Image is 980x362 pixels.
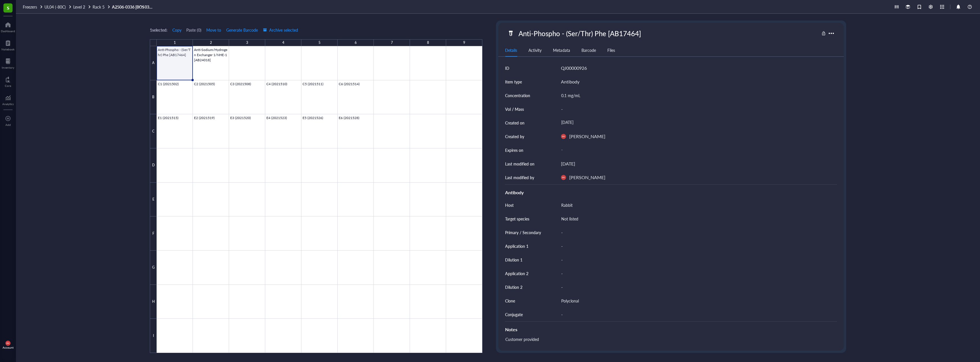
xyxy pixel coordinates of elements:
[93,4,105,10] span: Rack 5
[23,4,43,9] a: Freezers
[2,102,14,106] div: Analytics
[559,267,834,279] div: -
[505,47,517,53] div: Details
[150,46,157,80] div: A
[1,48,15,51] div: Notebook
[226,28,258,32] span: Generate Barcode
[559,118,834,128] div: [DATE]
[7,4,9,11] span: S
[505,120,524,126] div: Created on
[559,226,834,238] div: -
[505,257,522,263] div: Dilution 1
[391,39,393,46] div: 7
[206,25,221,34] button: Move to
[505,174,534,181] div: Last modified by
[569,133,605,140] div: [PERSON_NAME]
[2,57,14,69] a: Inventory
[505,92,530,99] div: Concentration
[505,229,541,236] div: Primary / Secondary
[559,281,834,293] div: -
[505,202,514,208] div: Host
[73,4,111,9] a: Level 2Rack 5
[150,319,157,353] div: I
[427,39,429,46] div: 8
[505,189,837,196] div: Antibody
[553,47,570,53] div: Metadata
[150,148,157,183] div: D
[559,213,834,225] div: Not listed
[5,84,11,87] div: Core
[150,285,157,319] div: H
[2,66,14,69] div: Inventory
[150,114,157,148] div: C
[150,27,168,33] div: 1 selected:
[559,240,834,252] div: -
[226,25,258,34] button: Generate Barcode
[561,78,579,85] div: Antibody
[559,199,834,211] div: Rabbit
[112,4,155,9] a: A2506-0336 [BOS03871] (12x Cell Lysates, 2x Ab for WB)
[3,346,14,349] div: Account
[5,75,11,87] a: Core
[172,28,181,32] span: Copy
[1,20,15,33] a: Dashboard
[505,284,522,290] div: Dilution 2
[569,174,605,181] div: [PERSON_NAME]
[559,254,834,266] div: -
[263,25,298,34] button: Archive selected
[607,47,615,53] div: Files
[559,89,834,101] div: 0.1 mg/mL
[150,251,157,285] div: G
[505,216,529,222] div: Target species
[505,311,523,318] div: Conjugate
[561,160,575,167] div: [DATE]
[505,298,515,304] div: Clone
[505,243,528,249] div: Application 1
[1,38,15,51] a: Notebook
[561,64,587,72] div: QJ00000926
[505,106,524,112] div: Vol / Mass
[505,161,534,167] div: Last modified on
[516,27,643,39] div: Anti-Phospho - (Ser/Thr) Phe [AB17464]
[562,136,565,138] span: DW
[282,39,284,46] div: 4
[206,28,221,32] span: Move to
[503,335,834,349] div: Customer provided
[44,4,66,10] span: UL04 (-80C)
[581,47,596,53] div: Barcode
[318,39,320,46] div: 5
[150,183,157,217] div: E
[23,4,37,10] span: Freezers
[1,29,15,33] div: Dashboard
[559,308,834,320] div: -
[562,177,565,179] span: DW
[528,47,542,53] div: Activity
[174,39,176,46] div: 1
[263,28,298,32] span: Archive selected
[559,145,834,155] div: -
[5,123,11,126] div: Add
[172,25,182,34] button: Copy
[2,93,14,106] a: Analytics
[7,342,9,344] span: DW
[505,326,837,333] div: Notes
[186,25,201,34] button: Paste (0)
[559,295,834,307] div: Polyclonal
[559,103,834,115] div: -
[505,133,524,140] div: Created by
[73,4,85,10] span: Level 2
[150,80,157,114] div: B
[150,216,157,251] div: F
[210,39,212,46] div: 2
[44,4,72,9] a: UL04 (-80C)
[505,65,509,71] div: ID
[505,79,522,85] div: Item type
[355,39,357,46] div: 6
[505,270,528,277] div: Application 2
[505,147,523,153] div: Expires on
[463,39,465,46] div: 9
[246,39,248,46] div: 3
